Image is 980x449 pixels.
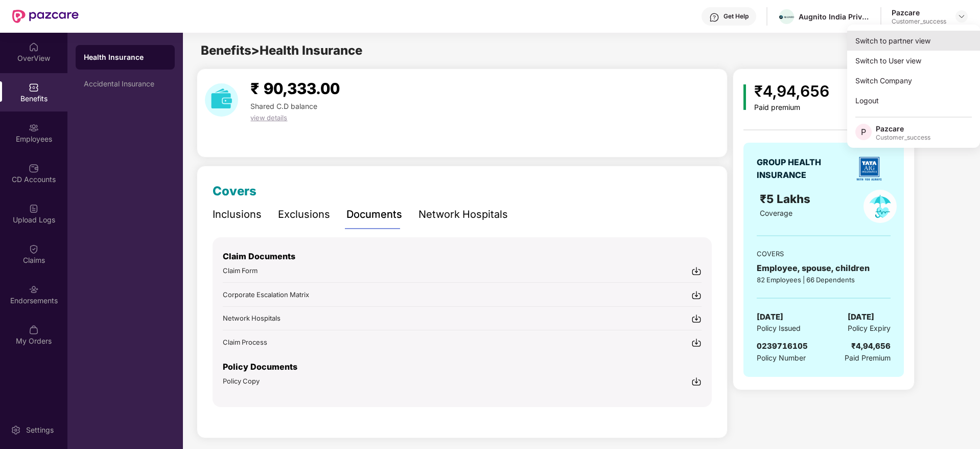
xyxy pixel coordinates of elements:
[29,325,39,335] img: svg+xml;base64,PHN2ZyBpZD0iTXlfT3JkZXJzIiBkYXRhLW5hbWU9Ik15IE9yZGVycyIgeG1sbnM9Imh0dHA6Ly93d3cudz...
[84,52,167,62] div: Health Insurance
[29,163,39,173] img: svg+xml;base64,PHN2ZyBpZD0iQ0RfQWNjb3VudHMiIGRhdGEtbmFtZT0iQ0QgQWNjb3VudHMiIHhtbG5zPSJodHRwOi8vd3...
[851,151,887,187] img: insurerLogo
[754,79,829,103] div: ₹4,94,656
[760,209,792,217] span: Coverage
[691,338,702,348] img: svg+xml;base64,PHN2ZyBpZD0iRG93bmxvYWQtMjR4MjQiIHhtbG5zPSJodHRwOi8vd3d3LnczLm9yZy8yMDAwL3N2ZyIgd2...
[29,42,39,52] img: svg+xml;base64,PHN2ZyBpZD0iSG9tZSIgeG1sbnM9Imh0dHA6Ly93d3cudzMub3JnLzIwMDAvc3ZnIiB3aWR0aD0iMjAiIG...
[250,114,287,122] span: view details
[892,8,946,17] div: Pazcare
[11,425,21,435] img: svg+xml;base64,PHN2ZyBpZD0iU2V0dGluZy0yMHgyMCIgeG1sbnM9Imh0dHA6Ly93d3cudzMub3JnLzIwMDAvc3ZnIiB3aW...
[23,425,57,435] div: Settings
[691,290,702,300] img: svg+xml;base64,PHN2ZyBpZD0iRG93bmxvYWQtMjR4MjQiIHhtbG5zPSJodHRwOi8vd3d3LnczLm9yZy8yMDAwL3N2ZyIgd2...
[691,376,702,387] img: svg+xml;base64,PHN2ZyBpZD0iRG93bmxvYWQtMjR4MjQiIHhtbG5zPSJodHRwOi8vd3d3LnczLm9yZy8yMDAwL3N2ZyIgd2...
[223,290,309,299] span: Corporate Escalation Matrix
[847,51,980,71] div: Switch to User view
[845,352,891,364] span: Paid Premium
[743,84,746,110] img: icon
[418,207,508,222] div: Network Hospitals
[757,323,801,334] span: Policy Issued
[760,192,813,206] span: ₹5 Lakhs
[12,10,79,23] img: New Pazcare Logo
[848,311,874,323] span: [DATE]
[346,207,402,222] div: Documents
[864,190,897,223] img: policyIcon
[223,314,281,322] span: Network Hospitals
[205,83,238,117] img: download
[724,12,749,20] div: Get Help
[757,156,846,182] div: GROUP HEALTH INSURANCE
[876,124,930,133] div: Pazcare
[223,377,260,385] span: Policy Copy
[892,17,946,26] div: Customer_success
[709,12,719,23] img: svg+xml;base64,PHN2ZyBpZD0iSGVscC0zMngzMiIgeG1sbnM9Imh0dHA6Ly93d3cudzMub3JnLzIwMDAvc3ZnIiB3aWR0aD...
[757,311,783,323] span: [DATE]
[213,207,262,222] div: Inclusions
[757,341,808,351] span: 0239716105
[29,284,39,295] img: svg+xml;base64,PHN2ZyBpZD0iRW5kb3JzZW1lbnRzIiB4bWxucz0iaHR0cDovL3d3dy53My5vcmcvMjAwMC9zdmciIHdpZH...
[213,184,256,198] span: Covers
[754,103,829,112] div: Paid premium
[691,266,702,276] img: svg+xml;base64,PHN2ZyBpZD0iRG93bmxvYWQtMjR4MjQiIHhtbG5zPSJodHRwOi8vd3d3LnczLm9yZy8yMDAwL3N2ZyIgd2...
[223,361,702,373] p: Policy Documents
[223,250,702,263] p: Claim Documents
[876,133,930,142] div: Customer_success
[278,207,330,222] div: Exclusions
[847,31,980,51] div: Switch to partner view
[848,323,891,334] span: Policy Expiry
[958,12,966,20] img: svg+xml;base64,PHN2ZyBpZD0iRHJvcGRvd24tMzJ4MzIiIHhtbG5zPSJodHRwOi8vd3d3LnczLm9yZy8yMDAwL3N2ZyIgd2...
[757,275,891,285] div: 82 Employees | 66 Dependents
[757,249,891,259] div: COVERS
[861,126,866,138] span: P
[29,123,39,133] img: svg+xml;base64,PHN2ZyBpZD0iRW1wbG95ZWVzIiB4bWxucz0iaHR0cDovL3d3dy53My5vcmcvMjAwMC9zdmciIHdpZHRoPS...
[29,204,39,214] img: svg+xml;base64,PHN2ZyBpZD0iVXBsb2FkX0xvZ3MiIGRhdGEtbmFtZT0iVXBsb2FkIExvZ3MiIHhtbG5zPSJodHRwOi8vd3...
[250,102,317,110] span: Shared C.D balance
[847,71,980,91] div: Switch Company
[847,91,980,110] div: Logout
[29,82,39,93] img: svg+xml;base64,PHN2ZyBpZD0iQmVuZWZpdHMiIHhtbG5zPSJodHRwOi8vd3d3LnczLm9yZy8yMDAwL3N2ZyIgd2lkdGg9Ij...
[250,79,340,98] span: ₹ 90,333.00
[201,43,362,58] span: Benefits > Health Insurance
[223,266,258,275] span: Claim Form
[84,80,167,88] div: Accidental Insurance
[691,313,702,324] img: svg+xml;base64,PHN2ZyBpZD0iRG93bmxvYWQtMjR4MjQiIHhtbG5zPSJodHRwOi8vd3d3LnczLm9yZy8yMDAwL3N2ZyIgd2...
[757,353,806,362] span: Policy Number
[799,12,870,21] div: Augnito India Private Limited
[779,15,794,19] img: Augnito%20Logotype%20with%20logomark-8.png
[851,340,891,352] div: ₹4,94,656
[29,244,39,254] img: svg+xml;base64,PHN2ZyBpZD0iQ2xhaW0iIHhtbG5zPSJodHRwOi8vd3d3LnczLm9yZy8yMDAwL3N2ZyIgd2lkdGg9IjIwIi...
[757,262,891,275] div: Employee, spouse, children
[223,338,267,346] span: Claim Process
